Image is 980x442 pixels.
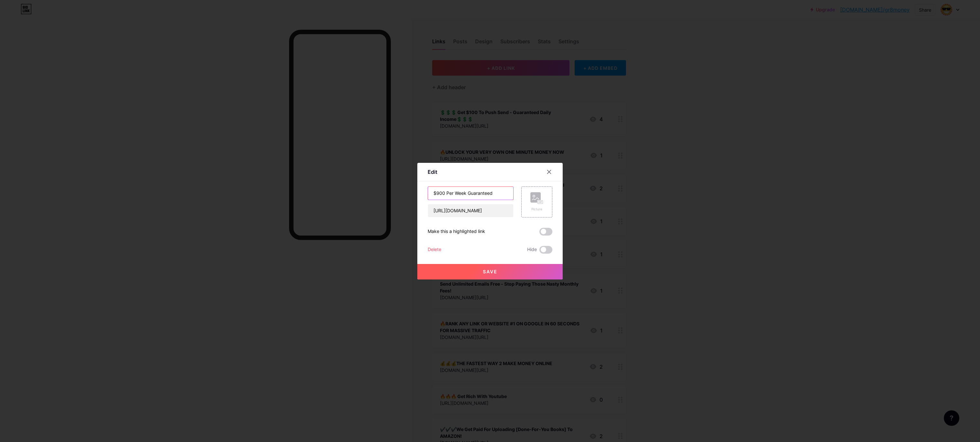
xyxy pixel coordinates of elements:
button: Save [417,264,563,279]
div: Delete [428,246,441,254]
div: Edit [428,168,437,176]
span: Hide [527,246,537,254]
span: Save [483,269,497,274]
div: Make this a highlighted link [428,228,485,236]
input: Title [428,187,513,200]
input: URL [428,204,513,217]
div: Picture [530,207,543,212]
